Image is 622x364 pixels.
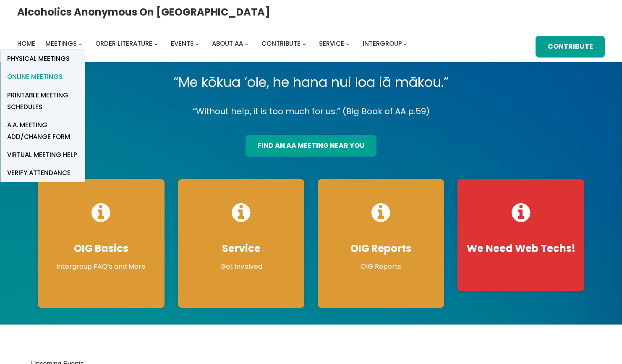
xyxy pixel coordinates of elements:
span: Physical Meetings [7,53,70,65]
span: Intergroup [363,39,402,48]
button: Events submenu [195,42,199,45]
a: Intergroup [363,38,402,50]
span: Meetings [45,39,77,48]
p: OIG Reports [326,262,436,272]
button: Service submenu [346,42,350,45]
button: Order Literature submenu [154,42,158,45]
a: find an aa meeting near you [246,135,376,157]
h4: Service [186,242,296,255]
p: Get Involved [186,262,296,272]
span: Service [319,39,344,48]
span: About AA [212,39,243,48]
button: Contribute submenu [302,42,306,45]
a: Service [319,38,344,50]
span: Virtual Meeting Help [7,149,77,161]
a: Contribute [261,38,301,50]
span: Online Meetings [7,71,63,83]
a: Online Meetings [1,68,85,86]
a: Physical Meetings [1,50,85,68]
span: Home [17,39,35,48]
button: About AA submenu [245,42,248,45]
p: “Without help, it is too much for us.” (Big Book of AA p.59) [31,104,591,119]
a: Virtual Meeting Help [1,146,85,164]
h4: OIG Reports [326,242,436,255]
button: Meetings submenu [78,42,82,45]
a: verify attendance [1,164,85,182]
nav: Intergroup [17,38,410,50]
button: Intergroup submenu [403,42,407,45]
span: Order Literature [95,39,152,48]
span: Events [171,39,194,48]
p: “Me kōkua ‘ole, he hana nui loa iā mākou.” [31,71,591,94]
span: Printable Meeting Schedules [7,89,78,113]
a: Meetings [45,38,77,50]
a: Home [17,38,35,50]
h4: OIG Basics [46,242,156,255]
h4: We Need Web Techs! [466,242,575,255]
span: Contribute [261,39,301,48]
span: verify attendance [7,167,71,179]
a: Events [171,38,194,50]
span: A.A. Meeting Add/Change Form [7,119,78,143]
a: Alcoholics Anonymous on [GEOGRAPHIC_DATA] [17,3,270,21]
a: Printable Meeting Schedules [1,86,85,116]
a: Contribute [536,36,605,58]
a: A.A. Meeting Add/Change Form [1,116,85,146]
a: About AA [212,38,243,50]
p: Intergroup FAQ’s and More [46,262,156,272]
